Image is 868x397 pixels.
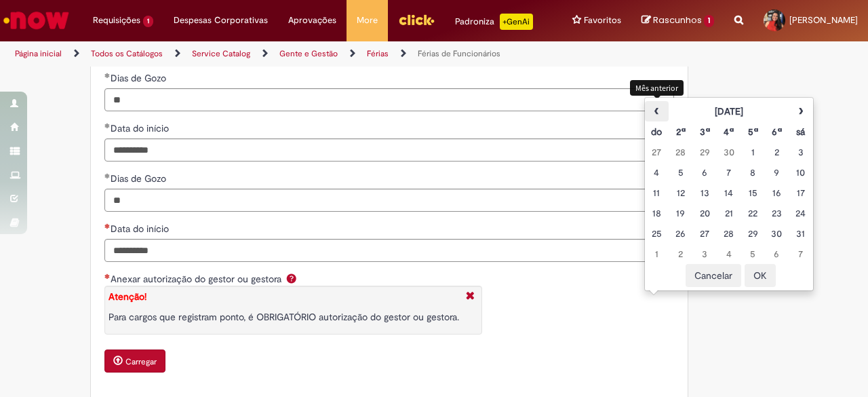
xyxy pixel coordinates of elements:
i: Fechar More information Por question_anexo_obriatorio_registro_de_ponto [462,290,478,304]
button: Cancelar [686,264,741,287]
input: Data do início [104,239,654,262]
div: 04 October 2025 Saturday [720,247,737,261]
div: 27 September 2025 Saturday [696,227,713,240]
span: Obrigatório Preenchido [104,123,111,128]
th: Domingo [645,121,669,142]
div: 03 October 2025 Friday [696,247,713,261]
span: Data do início [111,223,172,235]
img: click_logo_yellow_360x200.png [398,10,435,30]
div: Mês anterior [630,80,684,96]
div: 02 October 2025 Thursday [672,247,689,261]
div: 30 September 2025 Tuesday [768,227,785,240]
a: Gente e Gestão [279,48,338,59]
a: Todos os Catálogos [91,48,163,59]
th: Próximo mês [789,101,812,121]
a: Rascunhos [642,14,714,27]
span: 1 [143,16,153,27]
span: Dias de Gozo [111,72,169,84]
div: 18 September 2025 Thursday [648,206,665,220]
span: Anexar autorização do gestor ou gestora [111,273,284,285]
span: Aprovações [288,14,336,27]
div: 09 September 2025 Tuesday [768,166,785,179]
div: 17 September 2025 Wednesday [792,186,809,200]
div: 27 August 2025 Wednesday [648,145,665,159]
div: 03 September 2025 Wednesday [792,145,809,159]
a: Férias de Funcionários [418,48,500,59]
span: Despesas Corporativas [174,14,268,27]
div: 16 September 2025 Tuesday [768,186,785,200]
small: Carregar [125,356,157,367]
span: Obrigatório Preenchido [104,73,111,78]
div: 14 September 2025 Sunday [720,186,737,200]
span: [PERSON_NAME] [789,14,858,26]
div: 07 September 2025 Sunday [720,166,737,179]
div: 22 September 2025 Monday [744,206,761,220]
div: 05 October 2025 Sunday [744,247,761,261]
span: 1 [704,15,714,27]
p: +GenAi [500,14,533,30]
div: 29 August 2025 Friday [696,145,713,159]
div: 26 September 2025 Friday [672,227,689,240]
div: 05 September 2025 Friday [672,166,689,179]
ul: Trilhas de página [10,41,568,67]
span: Favoritos [584,14,621,27]
div: Padroniza [455,14,533,30]
a: Férias [367,48,389,59]
a: Página inicial [15,48,62,59]
div: 30 August 2025 Saturday [720,145,737,159]
div: 04 September 2025 Thursday [648,166,665,179]
div: 20 September 2025 Saturday [696,206,713,220]
span: Necessários [104,273,111,279]
div: 10 September 2025 Wednesday [792,166,809,179]
div: 19 September 2025 Friday [672,206,689,220]
div: 02 September 2025 Tuesday [768,145,785,159]
input: Dias de Gozo [104,88,674,111]
div: Escolher data [644,97,814,291]
div: 13 September 2025 Saturday [696,186,713,200]
th: Mês anterior [645,101,669,121]
div: 06 September 2025 Saturday [696,166,713,179]
p: Para cargos que registram ponto, é OBRIGATÓRIO autorização do gestor ou gestora. [108,310,459,324]
a: Service Catalog [192,48,250,59]
button: OK [745,264,776,287]
div: 06 October 2025 Monday [768,247,785,261]
div: 01 September 2025 Monday [744,145,761,159]
div: 08 September 2025 Monday [744,166,761,179]
span: Ajuda para Anexar autorização do gestor ou gestora [283,273,300,284]
div: 01 October 2025 Wednesday [648,247,665,261]
span: Data do início [111,122,172,134]
span: Requisições [93,14,140,27]
div: 07 October 2025 Tuesday [792,247,809,261]
input: Dias de Gozo [104,189,674,212]
div: 12 September 2025 Friday [672,186,689,200]
div: 28 August 2025 Thursday [672,145,689,159]
div: 15 September 2025 Monday [744,186,761,200]
span: Necessários [104,223,111,229]
th: Quinta-feira [741,121,764,142]
div: 01 October 2025 Wednesday [792,227,809,240]
div: 11 September 2025 Thursday [648,186,665,200]
span: Rascunhos [653,14,702,26]
span: Dias de Gozo [111,172,169,185]
img: ServiceNow [1,7,71,34]
th: outubro 2026. Alternar mês [669,101,789,121]
input: Data do início 06 July 2026 Monday [104,138,654,162]
button: Carregar anexo de Anexar autorização do gestor ou gestora Required [104,349,165,373]
div: 24 September 2025 Wednesday [792,206,809,220]
div: 21 September 2025 Sunday [720,206,737,220]
strong: Atenção! [108,290,146,303]
span: More [357,14,378,27]
span: Obrigatório Preenchido [104,173,111,178]
div: 25 September 2025 Thursday [648,227,665,240]
th: Segunda-feira [669,121,692,142]
div: 29 September 2025 Monday [744,227,761,240]
th: Quarta-feira [717,121,741,142]
div: 23 September 2025 Tuesday [768,206,785,220]
th: Terça-feira [692,121,716,142]
th: Sexta-feira [765,121,789,142]
th: Sábado [789,121,812,142]
div: 28 September 2025 Sunday [720,227,737,240]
